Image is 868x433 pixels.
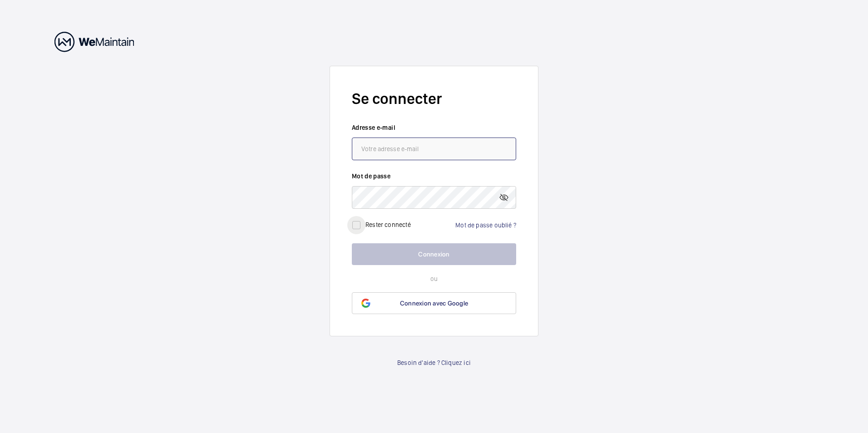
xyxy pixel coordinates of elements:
label: Rester connecté [365,221,411,228]
a: Besoin d'aide ? Cliquez ici [397,358,471,367]
p: ou [352,274,516,283]
input: Votre adresse e-mail [352,138,516,160]
span: Connexion avec Google [400,300,468,307]
label: Mot de passe [352,172,516,181]
label: Adresse e-mail [352,123,516,132]
h2: Se connecter [352,88,516,109]
a: Mot de passe oublié ? [455,221,516,229]
button: Connexion [352,243,516,265]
